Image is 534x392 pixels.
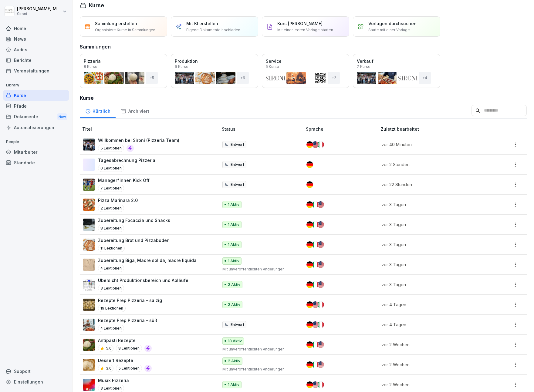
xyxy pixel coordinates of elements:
p: 1 Aktiv [228,258,239,264]
p: Manager*innen Kick Off [98,177,150,183]
div: Dokumente [3,111,69,122]
img: de.svg [306,141,313,148]
p: vor 22 Stunden [381,181,482,188]
img: us.svg [317,341,324,348]
p: Sironi [17,12,61,16]
img: it.svg [317,141,324,148]
div: + 5 [146,72,158,84]
img: de.svg [306,341,313,348]
img: us.svg [312,321,319,328]
img: de.svg [306,201,313,208]
div: + 4 [419,72,431,84]
p: Titel [82,126,219,132]
a: Veranstaltungen [3,65,69,76]
p: 7 Kurse [357,65,370,69]
p: vor 4 Tagen [381,321,482,328]
a: News [3,34,69,44]
p: Mit unveröffentlichten Änderungen [222,266,296,272]
img: it.svg [312,361,319,368]
p: Pizzeria [84,58,163,64]
p: 19 Lektionen [98,305,126,312]
a: Standorte [3,157,69,168]
p: Mit KI erstellen [186,20,218,27]
p: 2 Aktiv [228,282,240,287]
img: w9nobtcttnghg4wslidxrrlr.png [83,239,95,251]
p: Sammlung erstellen [95,20,137,27]
p: 2 Lektionen [98,205,124,212]
img: us.svg [317,361,324,368]
img: ekvwbgorvm2ocewxw43lsusz.png [83,259,95,271]
div: Support [3,366,69,377]
img: gmye01l4f1zcre5ud7hs9fxs.png [83,299,95,311]
p: Entwurf [231,162,244,167]
p: 11 Lektionen [98,245,125,252]
img: yywuv9ckt9ax3nq56adns8w7.png [83,279,95,291]
p: Verkauf [357,58,436,64]
div: Einstellungen [3,377,69,387]
div: + 6 [237,72,249,84]
img: de.svg [306,381,313,388]
p: vor 2 Wochen [381,341,482,348]
a: Home [3,23,69,34]
img: de.svg [306,241,313,248]
p: vor 3 Tagen [381,261,482,268]
p: Zubereitung Focaccia und Snacks [98,217,170,223]
p: 4 Lektionen [98,325,124,332]
img: us.svg [317,241,324,248]
p: People [3,137,69,147]
p: 9 Kurse [175,65,188,69]
img: de.svg [306,361,313,368]
div: Berichte [3,55,69,65]
img: us.svg [317,261,324,268]
img: jnx4cumldtmuu36vvhh5e6s9.png [83,199,95,211]
p: Zubereitung Brot und Pizzaboden [98,237,170,243]
p: 1 Aktiv [228,202,239,207]
p: Tagesabrechnung Pizzeria [98,157,155,163]
p: Entwurf [231,322,244,327]
p: vor 2 Wochen [381,381,482,388]
p: Willkommen bei Sironi (Pizzeria Team) [98,137,179,143]
img: us.svg [312,381,319,388]
p: Pizza Marinara 2.0 [98,197,138,203]
img: it.svg [317,301,324,308]
div: + 2 [328,72,340,84]
p: Mit einer leeren Vorlage starten [277,27,333,33]
img: de.svg [306,301,313,308]
p: 3 Lektionen [98,285,124,292]
p: Entwurf [231,142,244,147]
p: Organisiere Kurse in Sammlungen [95,27,155,33]
p: Antipasti Rezepte [98,337,152,343]
a: Automatisierungen [3,122,69,133]
p: vor 3 Tagen [381,221,482,228]
p: Status [222,126,303,132]
p: vor 3 Tagen [381,201,482,208]
p: 5 Kurse [266,65,279,69]
p: vor 4 Tagen [381,301,482,308]
img: djmyo9e9lvarpqz0q6xij6ca.png [83,179,95,191]
p: Produktion [175,58,254,64]
img: yh4wz2vfvintp4rn1kv0mog4.png [83,379,95,391]
a: Service5 Kurse+2 [262,54,349,88]
p: 8 Lektionen [98,225,124,232]
div: New [57,113,67,120]
p: Musik Pizzeria [98,377,129,384]
a: Pfade [3,101,69,111]
div: Mitarbeiter [3,147,69,157]
div: Kurse [3,90,69,101]
p: Starte mit einer Vorlage [368,27,410,33]
p: Übersicht Produktionsbereich und Abläufe [98,277,188,283]
img: gxsr99ubtjittqjfg6pwkycm.png [83,219,95,231]
a: Pizzeria8 Kurse+5 [80,54,167,88]
a: DokumenteNew [3,111,69,122]
p: 8 Kurse [84,65,97,69]
a: Verkauf7 Kurse+4 [353,54,440,88]
a: Produktion9 Kurse+6 [171,54,258,88]
img: it.svg [312,281,319,288]
p: 2 Aktiv [228,358,240,364]
img: it.svg [317,381,324,388]
p: Mit unveröffentlichten Änderungen [222,367,296,372]
a: Archiviert [116,103,154,118]
div: Kürzlich [80,103,116,118]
